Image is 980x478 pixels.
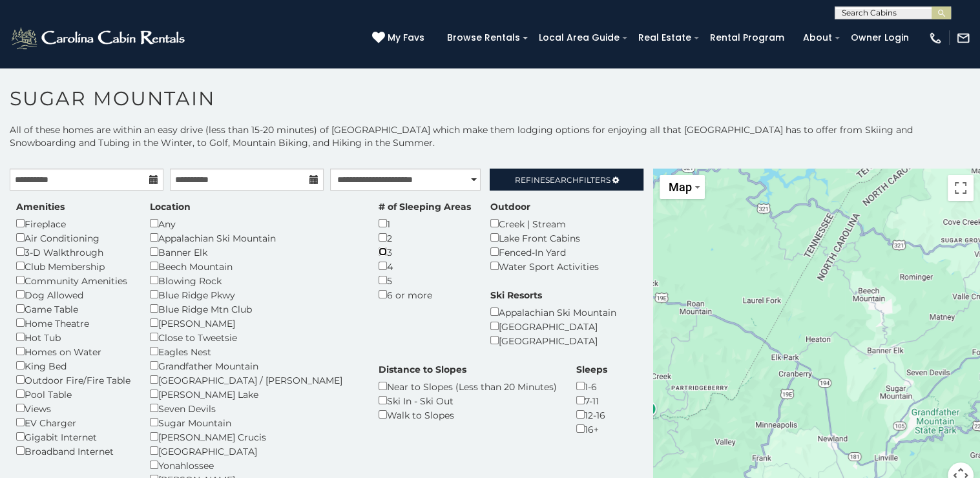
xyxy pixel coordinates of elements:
a: My Favs [372,31,428,45]
div: King Bed [16,358,130,373]
div: 16+ [576,422,607,436]
div: [PERSON_NAME] Lake [150,387,359,401]
div: Game Table [16,302,130,316]
a: Browse Rentals [441,28,526,48]
div: Air Conditioning [16,231,130,245]
div: Sugar Mountain [150,415,359,430]
div: 1-6 [576,379,607,393]
div: Broadband Internet [16,444,130,458]
div: 2 [379,231,471,245]
div: Blowing Rock [150,273,359,287]
img: phone-regular-white.png [928,31,943,45]
div: Yonahlossee [150,458,359,472]
label: Location [150,200,191,213]
a: Real Estate [632,28,698,48]
div: Pool Table [16,387,130,401]
div: [PERSON_NAME] Crucis [150,430,359,444]
div: Club Membership [16,259,130,273]
div: Eagles Nest [150,344,359,358]
div: [GEOGRAPHIC_DATA] / [PERSON_NAME] [150,373,359,387]
label: Ski Resorts [490,289,542,302]
div: Appalachian Ski Mountain [150,231,359,245]
label: # of Sleeping Areas [379,200,471,213]
div: Dog Allowed [16,287,130,302]
div: Appalachian Ski Mountain [490,305,616,319]
a: Owner Login [844,28,915,48]
div: EV Charger [16,415,130,430]
div: Fireplace [16,216,130,231]
div: Any [150,216,359,231]
img: mail-regular-white.png [956,31,970,45]
div: Banner Elk [150,245,359,259]
button: Toggle fullscreen view [948,175,974,201]
div: Seven Devils [150,401,359,415]
img: White-1-2.png [10,25,189,51]
div: 12-16 [576,408,607,422]
div: Outdoor Fire/Fire Table [16,373,130,387]
div: Water Sport Activities [490,259,599,273]
div: Near to Slopes (Less than 20 Minutes) [379,379,557,393]
label: Sleeps [576,363,607,376]
div: 7-11 [576,393,607,408]
div: Homes on Water [16,344,130,358]
div: Close to Tweetsie [150,330,359,344]
label: Outdoor [490,200,530,213]
div: Gigabit Internet [16,430,130,444]
div: Community Amenities [16,273,130,287]
a: Local Area Guide [532,28,626,48]
a: Rental Program [704,28,791,48]
div: [GEOGRAPHIC_DATA] [490,333,616,348]
span: Refine Filters [515,175,610,185]
div: 3-D Walkthrough [16,245,130,259]
button: Change map style [660,175,705,199]
div: Ski In - Ski Out [379,393,557,408]
div: Fenced-In Yard [490,245,599,259]
label: Distance to Slopes [379,363,466,376]
span: My Favs [388,31,424,45]
div: [PERSON_NAME] [150,316,359,330]
div: Views [16,401,130,415]
div: Blue Ridge Mtn Club [150,302,359,316]
div: Home Theatre [16,316,130,330]
div: Lake Front Cabins [490,231,599,245]
a: RefineSearchFilters [490,169,643,191]
div: Walk to Slopes [379,408,557,422]
div: Grandfather Mountain [150,358,359,373]
div: 3 [379,245,471,259]
div: 6 or more [379,287,471,302]
label: Amenities [16,200,65,213]
span: Map [669,180,692,194]
div: Blue Ridge Pkwy [150,287,359,302]
div: Creek | Stream [490,216,599,231]
div: [GEOGRAPHIC_DATA] [150,444,359,458]
div: 5 [379,273,471,287]
div: [GEOGRAPHIC_DATA] [490,319,616,333]
div: 1 [379,216,471,231]
span: Search [545,175,579,185]
div: 4 [379,259,471,273]
div: Beech Mountain [150,259,359,273]
a: About [797,28,839,48]
div: Hot Tub [16,330,130,344]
